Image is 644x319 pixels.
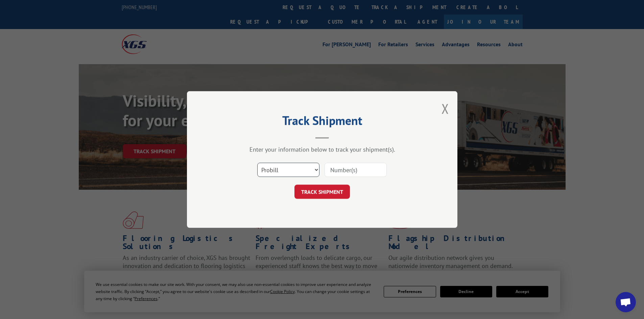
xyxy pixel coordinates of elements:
input: Number(s) [325,163,387,177]
div: Open chat [616,292,636,312]
button: TRACK SHIPMENT [294,185,350,199]
h2: Track Shipment [221,116,424,129]
button: Close modal [442,100,449,117]
div: Enter your information below to track your shipment(s). [221,145,424,153]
